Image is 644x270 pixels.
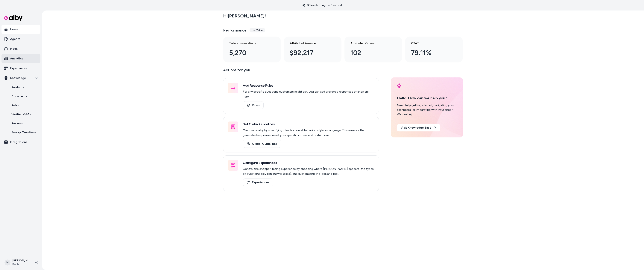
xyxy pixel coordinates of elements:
span: M [4,259,10,265]
h3: Total conversations [229,41,269,46]
p: For any specific questions customers might ask, you can add preferred responses or answers here. [243,89,374,99]
p: [PERSON_NAME] [12,259,29,262]
button: Knowledge [1,73,40,82]
p: Home [10,27,18,31]
a: Integrations [1,138,40,147]
p: Hello. How can we help you? [397,95,457,101]
p: Survey Questions [11,130,36,135]
p: Integrations [10,140,27,144]
p: Verified Q&As [11,112,31,117]
a: Products [8,83,40,92]
p: Experiences [10,66,27,70]
div: Need help getting started, navigating your dashboard, or integrating with your shop? We can help. [397,103,457,117]
h3: Attributed Revenue [290,41,329,46]
a: Reviews [8,119,40,128]
button: M[PERSON_NAME]Kohler [2,256,32,268]
p: Analytics [10,56,23,61]
a: Global Guidelines [243,140,281,148]
div: 102 [350,48,390,58]
a: Documents [8,92,40,101]
a: Rules [8,101,40,110]
div: 79.11% [411,48,451,58]
a: CSAT 79.11% [405,37,463,62]
h3: Set Global Guidelines [243,121,374,127]
a: Survey Questions [8,128,40,137]
a: Total conversations 5,270 [223,37,281,62]
p: Documents [11,94,27,99]
h3: Attributed Orders [350,41,390,46]
p: Agents [10,37,20,41]
a: Rules [243,101,264,109]
a: Attributed Revenue $92,217 [284,37,341,62]
a: Verified Q&As [8,110,40,119]
a: Experiences [243,178,273,186]
p: Control the shopper-facing experience by choosing where [PERSON_NAME] appears, the types of quest... [243,166,374,176]
p: 32 days left in your free trial [300,3,344,7]
p: Actions for you [223,67,379,76]
p: Rules [11,103,19,108]
p: Inbox [10,46,18,51]
img: alby Logo [4,15,22,21]
a: Inbox [1,44,40,53]
p: Knowledge [10,76,26,80]
p: Reviews [11,121,23,126]
a: Home [1,25,40,34]
a: Attributed Orders 102 [344,37,402,62]
h3: Add Response Rules [243,83,374,88]
div: 5,270 [229,48,269,58]
h3: CSAT [411,41,451,46]
a: Analytics [1,54,40,63]
div: Last 7 days [250,28,265,32]
a: Agents [1,34,40,43]
a: Visit Knowledge Base [397,124,440,131]
p: Customize alby by specifying rules for overall behavior, style, or language. This ensures that ge... [243,128,374,138]
h3: Performance [223,28,247,33]
a: Experiences [1,64,40,73]
p: Products [11,85,24,90]
h3: Configure Experiences [243,160,374,165]
span: Kohler [12,262,29,266]
img: alby Logo [397,83,401,88]
div: $92,217 [290,48,329,58]
h2: Hi [PERSON_NAME] ! [223,13,266,19]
